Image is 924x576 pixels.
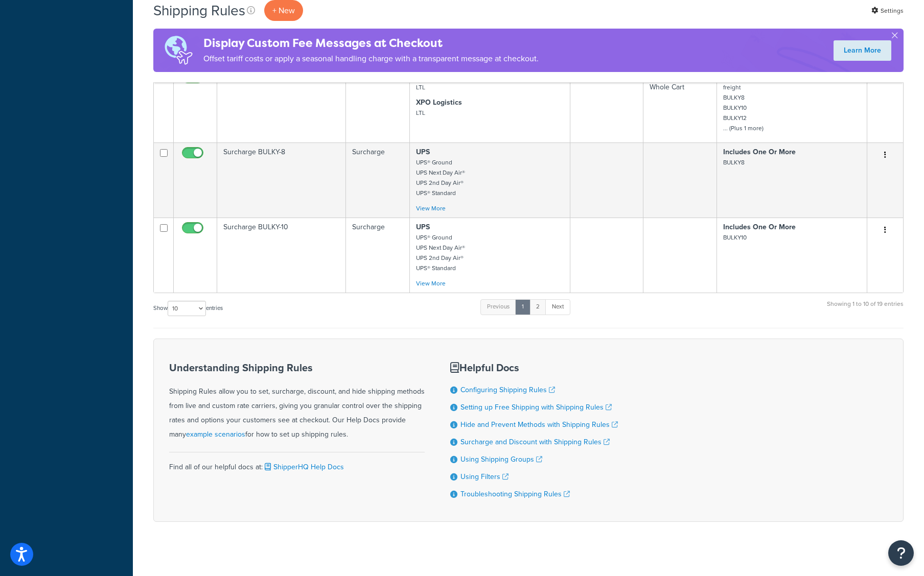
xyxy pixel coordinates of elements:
a: 2 [529,299,546,315]
a: Surcharge and Discount with Shipping Rules [460,437,610,447]
td: Surcharge BULKY-8 [217,142,346,218]
small: freight BULKY8 BULKY10 BULKY12 ... (Plus 1 more) [723,83,764,133]
div: Find all of our helpful docs at: [169,452,425,474]
small: UPS® Ground UPS Next Day Air® UPS 2nd Day Air® UPS® Standard [416,233,465,273]
strong: Includes One Or More [723,222,796,232]
a: View More [416,204,446,213]
h1: Shipping Rules [153,1,245,20]
a: Previous [480,299,516,315]
a: Using Shipping Groups [460,454,542,465]
p: Offset tariff costs or apply a seasonal handling charge with a transparent message at checkout. [203,52,539,66]
h4: Display Custom Fee Messages at Checkout [203,35,539,52]
strong: XPO Logistics [416,97,462,108]
a: Configuring Shipping Rules [460,385,555,395]
div: Showing 1 to 10 of 19 entries [827,298,904,320]
a: View More [416,279,446,288]
div: Shipping Rules allow you to set, surcharge, discount, and hide shipping methods from live and cus... [169,362,425,442]
a: Hide and Prevent Methods with Shipping Rules [460,419,618,430]
h3: Helpful Docs [450,362,618,373]
a: 1 [515,299,530,315]
a: Next [545,299,570,315]
label: Show entries [153,301,223,316]
small: UPS® Ground UPS Next Day Air® UPS 2nd Day Air® UPS® Standard [416,158,465,198]
td: Hide Methods LTL Weight under 110 [217,67,346,142]
a: Troubleshooting Shipping Rules [460,489,570,499]
a: Learn More [834,40,891,61]
strong: UPS [416,147,430,157]
strong: UPS [416,222,430,232]
select: Showentries [168,301,206,316]
strong: Includes One Or More [723,147,796,157]
a: example scenarios [186,429,245,440]
small: BULKY8 [723,158,745,167]
small: LTL [416,108,425,117]
small: BULKY10 [723,233,747,242]
h3: Understanding Shipping Rules [169,362,425,373]
td: Weight ≤ 110 for Whole Cart [643,67,717,142]
small: LTL [416,83,425,92]
a: Settings [871,4,904,18]
td: Surcharge [346,142,410,218]
img: duties-banner-06bc72dcb5fe05cb3f9472aba00be2ae8eb53ab6f0d8bb03d382ba314ac3c341.png [153,29,203,72]
td: Surcharge [346,218,410,293]
a: Setting up Free Shipping with Shipping Rules [460,402,612,413]
button: Open Resource Center [888,540,914,566]
td: Hide Methods [346,67,410,142]
a: Using Filters [460,471,509,482]
td: Surcharge BULKY-10 [217,218,346,293]
a: ShipperHQ Help Docs [263,462,344,472]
